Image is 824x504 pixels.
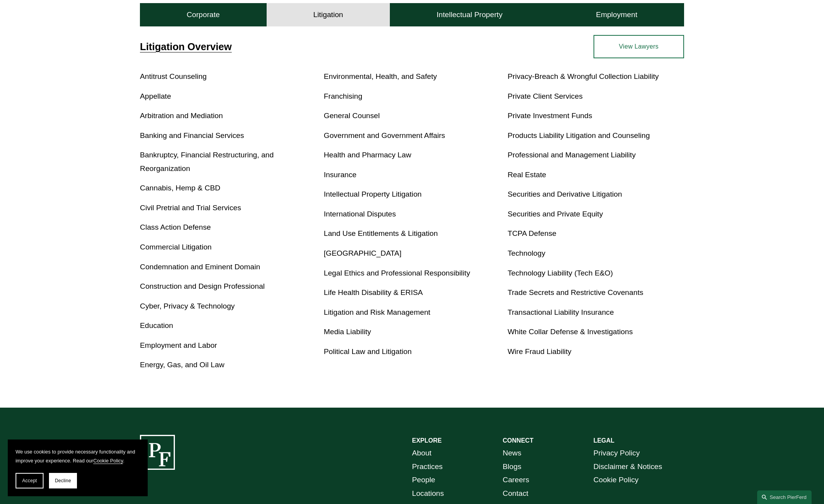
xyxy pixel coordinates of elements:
[324,151,411,159] a: Health and Pharmacy Law
[508,229,557,237] a: TCPA Defense
[313,10,343,19] h4: Litigation
[49,473,77,488] button: Decline
[140,282,265,290] a: Construction and Design Professional
[140,204,241,212] a: Civil Pretrial and Trial Services
[324,288,423,296] a: Life Health Disability & ERISA
[140,223,211,231] a: Class Action Defense
[412,487,444,501] a: Locations
[503,446,521,460] a: News
[140,263,260,271] a: Condemnation and Eminent Domain
[140,151,274,173] a: Bankruptcy, Financial Restructuring, and Reorganization
[187,10,220,19] h4: Corporate
[508,171,546,179] a: Real Estate
[594,460,662,474] a: Disclaimer & Notices
[412,437,442,444] strong: EXPLORE
[508,308,614,316] a: Transactional Liability Insurance
[508,269,613,277] a: Technology Liability (Tech E&O)
[8,439,148,496] section: Cookie banner
[140,72,207,80] a: Antitrust Counseling
[324,210,396,218] a: International Disputes
[324,269,470,277] a: Legal Ethics and Professional Responsibility
[324,229,438,237] a: Land Use Entitlements & Litigation
[503,487,528,501] a: Contact
[412,460,443,474] a: Practices
[412,473,435,487] a: People
[93,458,123,464] a: Cookie Policy
[596,10,637,19] h4: Employment
[508,190,622,198] a: Securities and Derivative Litigation
[140,243,211,251] a: Commercial Litigation
[324,112,380,120] a: General Counsel
[140,112,223,120] a: Arbitration and Mediation
[508,210,603,218] a: Securities and Private Equity
[22,478,37,483] span: Accept
[324,328,371,336] a: Media Liability
[324,72,437,80] a: Environmental, Health, and Safety
[508,151,636,159] a: Professional and Management Liability
[140,92,171,100] a: Appellate
[508,328,633,336] a: White Collar Defense & Investigations
[503,473,529,487] a: Careers
[140,321,173,330] a: Education
[55,478,71,483] span: Decline
[140,361,224,369] a: Energy, Gas, and Oil Law
[594,473,639,487] a: Cookie Policy
[508,72,659,80] a: Privacy-Breach & Wrongful Collection Liability
[594,35,684,58] a: View Lawyers
[324,347,412,356] a: Political Law and Litigation
[594,437,615,444] strong: LEGAL
[16,473,44,488] button: Accept
[508,92,583,100] a: Private Client Services
[324,190,422,198] a: Intellectual Property Litigation
[436,10,503,19] h4: Intellectual Property
[757,490,812,504] a: Search this site
[324,308,430,316] a: Litigation and Risk Management
[503,460,521,474] a: Blogs
[508,347,571,356] a: Wire Fraud Liability
[508,131,650,140] a: Products Liability Litigation and Counseling
[324,131,445,140] a: Government and Government Affairs
[412,446,431,460] a: About
[140,131,244,140] a: Banking and Financial Services
[324,171,356,179] a: Insurance
[140,184,220,192] a: Cannabis, Hemp & CBD
[594,446,640,460] a: Privacy Policy
[324,92,362,100] a: Franchising
[140,41,232,52] a: Litigation Overview
[324,249,402,257] a: [GEOGRAPHIC_DATA]
[140,302,235,310] a: Cyber, Privacy & Technology
[508,288,643,296] a: Trade Secrets and Restrictive Covenants
[508,112,592,120] a: Private Investment Funds
[508,249,545,257] a: Technology
[16,447,140,465] p: We use cookies to provide necessary functionality and improve your experience. Read our .
[140,341,217,349] a: Employment and Labor
[503,437,533,444] strong: CONNECT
